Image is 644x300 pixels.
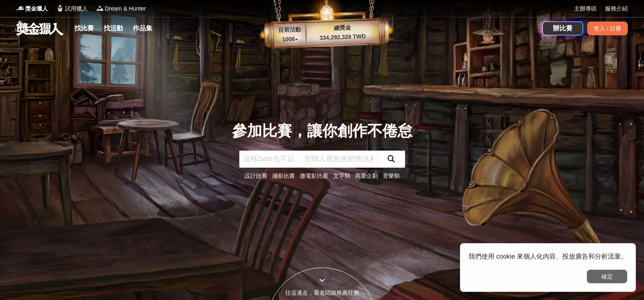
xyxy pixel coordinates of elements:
a: Logo試用獵人 [56,4,88,13]
a: 設計比賽 [245,173,267,179]
a: LogoDream & Hunter [96,4,146,13]
div: 參加比賽，讓你創作不倦怠 [232,120,412,142]
img: Logo [96,4,104,12]
img: Logo [56,4,64,12]
button: 確定 [587,270,627,283]
a: 辦比賽 [542,22,583,35]
a: 音樂類 [383,173,400,179]
a: 服務介紹 [605,4,628,13]
a: 主辦專區 [574,4,597,13]
p: 1008 ▴ [273,35,306,44]
p: 目前活動 [273,25,306,35]
span: 我們使用 cookie 來個人化內容、投放廣告和分析流量。 [468,253,627,260]
input: 這樣Sale也可以： 安聯人壽創意銷售法募集 [239,151,377,168]
span: Dream & Hunter [105,4,146,13]
p: 334,292,328 TWD [306,32,379,43]
a: 攝影比賽 [272,173,295,179]
a: 文字類 [333,173,350,179]
a: 商業企劃 [355,173,378,179]
div: 登入 / 註冊 [587,22,628,35]
a: 找活動 [100,23,126,34]
a: 找比賽 [71,23,97,34]
a: Logo獎金獵人 [16,4,48,13]
img: Logo [16,4,24,12]
div: 往這邊走，看老闆娘推薦任務 [268,289,377,297]
a: 微電影比賽 [300,173,328,179]
p: 總獎金 [306,22,379,33]
span: 試用獵人 [65,4,88,13]
span: 獎金獵人 [25,4,48,13]
a: 作品集 [130,23,156,34]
